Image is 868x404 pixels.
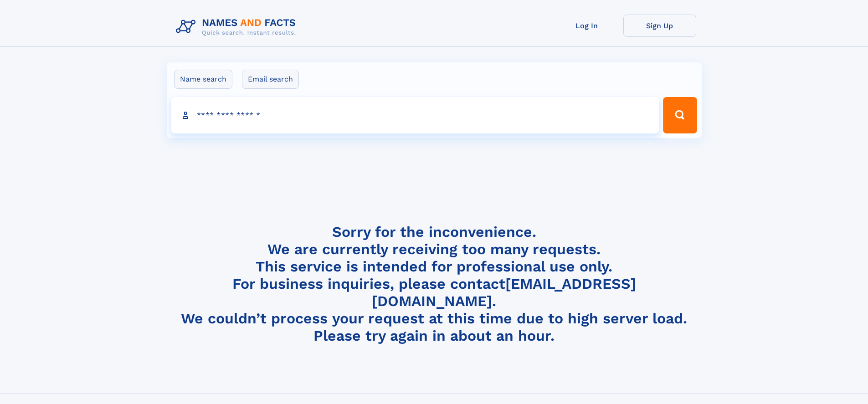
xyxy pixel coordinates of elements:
[242,70,299,89] label: Email search
[172,223,696,345] h4: Sorry for the inconvenience. We are currently receiving too many requests. This service is intend...
[172,15,303,39] img: Logo Names and Facts
[550,15,623,37] a: Log In
[623,15,696,37] a: Sign Up
[174,70,232,89] label: Name search
[372,275,636,310] a: [EMAIL_ADDRESS][DOMAIN_NAME]
[663,97,697,133] button: Search Button
[171,97,659,133] input: search input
